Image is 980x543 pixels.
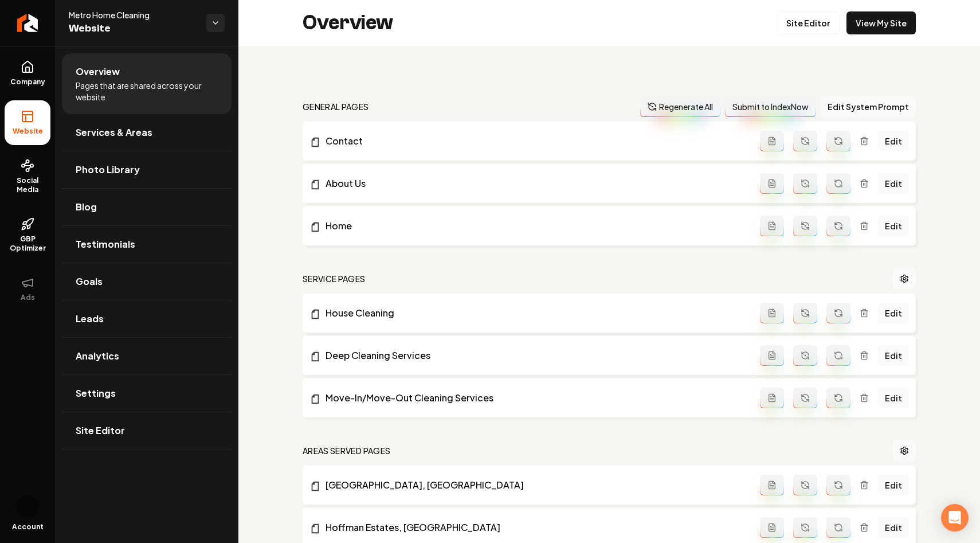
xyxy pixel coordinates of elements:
a: Edit [878,173,909,194]
a: House Cleaning [309,306,760,320]
a: Deep Cleaning Services [309,349,760,362]
span: Overview [76,65,120,79]
img: Rebolt Logo [17,14,38,32]
a: Move-In/Move-Out Cleaning Services [309,391,760,405]
img: Will Henderson [16,495,39,518]
a: Hoffman Estates, [GEOGRAPHIC_DATA] [309,521,760,534]
a: Blog [62,189,232,225]
a: Edit [878,216,909,236]
a: View My Site [846,11,916,34]
a: Edit [878,345,909,366]
button: Add admin page prompt [760,388,784,408]
div: Open Intercom Messenger [941,504,969,532]
h2: Service Pages [303,273,366,284]
a: Edit [878,131,909,151]
button: Submit to IndexNow [725,96,816,117]
span: Blog [76,200,97,214]
button: Edit System Prompt [821,96,916,117]
span: Metro Home Cleaning [69,9,197,21]
a: Site Editor [777,11,840,34]
button: Add admin page prompt [760,475,784,495]
button: Regenerate All [640,96,720,117]
a: Edit [878,388,909,408]
span: Pages that are shared across your website. [76,80,218,103]
button: Open user button [16,495,39,518]
a: Goals [62,263,232,300]
a: Analytics [62,338,232,374]
a: Testimonials [62,226,232,263]
span: Ads [16,293,40,302]
a: Photo Library [62,151,232,188]
h2: Overview [303,11,393,34]
a: About Us [309,177,760,190]
button: Add admin page prompt [760,173,784,194]
a: Home [309,219,760,233]
span: Site Editor [76,424,125,437]
a: [GEOGRAPHIC_DATA], [GEOGRAPHIC_DATA] [309,478,760,492]
a: Site Editor [62,412,232,449]
span: Testimonials [76,237,135,251]
span: Goals [76,275,103,288]
a: Edit [878,303,909,323]
a: Social Media [5,150,50,204]
a: Company [5,51,50,96]
a: Settings [62,375,232,412]
span: Services & Areas [76,126,152,139]
span: Leads [76,312,104,326]
span: Website [8,127,48,136]
button: Add admin page prompt [760,216,784,236]
span: Website [69,21,197,37]
span: Social Media [5,176,50,194]
span: GBP Optimizer [5,235,50,253]
button: Add admin page prompt [760,517,784,538]
h2: Areas Served Pages [303,445,390,456]
button: Add admin page prompt [760,303,784,323]
a: GBP Optimizer [5,208,50,262]
button: Ads [5,267,50,311]
a: Contact [309,134,760,148]
a: Edit [878,475,909,495]
span: Settings [76,386,116,400]
span: Analytics [76,349,119,363]
a: Services & Areas [62,114,232,151]
a: Leads [62,300,232,337]
button: Add admin page prompt [760,131,784,151]
h2: general pages [303,101,369,112]
a: Edit [878,517,909,538]
span: Company [6,77,50,87]
span: Account [12,522,44,532]
button: Add admin page prompt [760,345,784,366]
span: Photo Library [76,163,140,177]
